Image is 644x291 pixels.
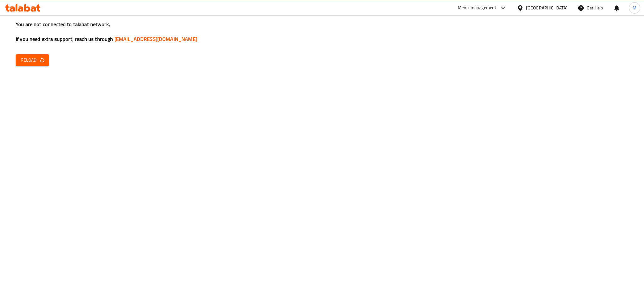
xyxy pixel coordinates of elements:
a: [EMAIL_ADDRESS][DOMAIN_NAME] [114,34,197,44]
div: Menu-management [458,4,497,12]
div: [GEOGRAPHIC_DATA] [526,4,568,11]
button: Reload [16,54,49,66]
span: Reload [21,56,44,64]
h3: You are not connected to talabat network, If you need extra support, reach us through [16,21,628,43]
span: M [633,4,636,11]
